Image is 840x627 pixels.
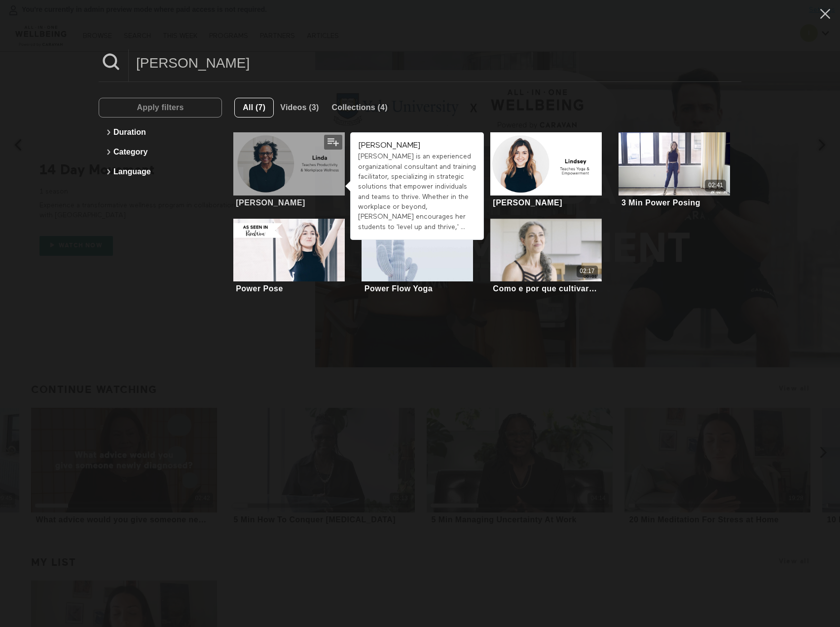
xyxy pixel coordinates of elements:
[324,135,342,150] button: Add to my list
[104,162,217,182] button: Language
[493,284,599,293] div: Como e por que cultivar a autocompaixão (Português)
[580,267,594,275] div: 02:17
[362,219,473,295] a: Power Flow YogaPower Flow Yoga
[233,132,345,208] a: Linda[PERSON_NAME]
[325,98,394,118] button: Collections (4)
[243,103,265,112] span: All (7)
[233,219,345,295] a: Power PosePower Pose
[236,198,305,207] div: [PERSON_NAME]
[708,181,723,190] div: 02:41
[490,219,602,295] a: Como e por que cultivar a autocompaixão (Português)02:17Como e por que cultivar a autocompaixã...
[619,132,730,208] a: 3 Min Power Posing02:413 Min Power Posing
[234,98,274,118] button: All (7)
[129,49,741,77] input: Search
[274,98,325,118] button: Videos (3)
[493,198,562,207] div: [PERSON_NAME]
[621,198,700,207] div: 3 Min Power Posing
[104,122,217,142] button: Duration
[104,142,217,162] button: Category
[358,142,420,150] strong: [PERSON_NAME]
[236,284,283,293] div: Power Pose
[358,152,476,232] div: [PERSON_NAME] is an experienced organizational consultant and training facilitator, specializing ...
[490,132,602,208] a: Lindsey[PERSON_NAME]
[331,103,387,112] span: Collections (4)
[365,284,433,293] div: Power Flow Yoga
[280,103,319,112] span: Videos (3)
